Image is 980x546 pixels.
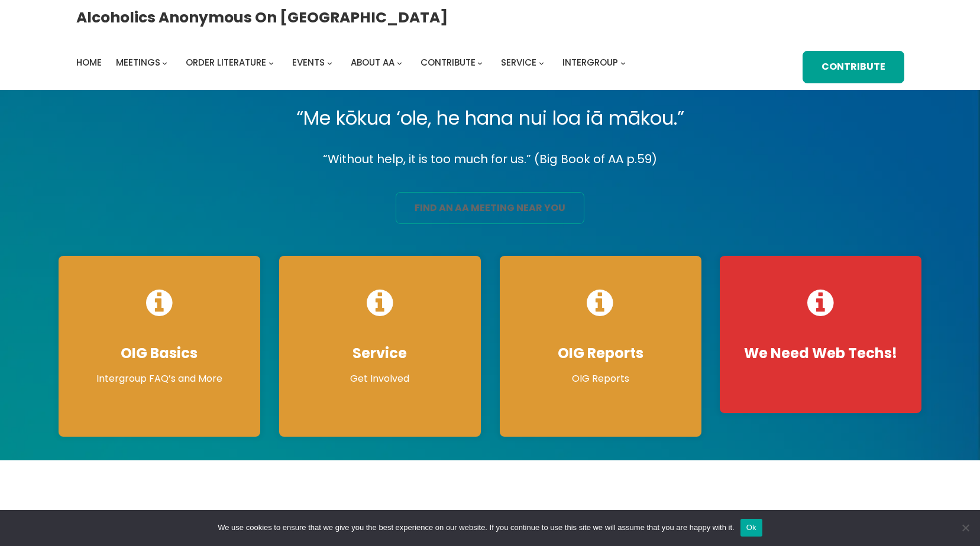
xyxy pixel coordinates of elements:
[327,60,332,66] button: Events submenu
[162,60,167,66] button: Meetings submenu
[76,54,630,71] nav: Intergroup
[49,102,931,135] p: “Me kōkua ‘ole, he hana nui loa iā mākou.”
[351,56,394,69] span: About AA
[421,56,476,69] span: Contribute
[501,56,536,69] span: Service
[186,56,266,69] span: Order Literature
[70,344,248,362] h4: OIG Basics
[539,60,544,66] button: Service submenu
[351,54,394,71] a: About AA
[291,372,469,386] p: Get Involved
[218,522,734,534] span: We use cookies to ensure that we give you the best experience on our website. If you continue to ...
[49,149,931,170] p: “Without help, it is too much for us.” (Big Book of AA p.59)
[76,4,448,31] a: Alcoholics Anonymous on [GEOGRAPHIC_DATA]
[421,54,476,71] a: Contribute
[803,51,904,83] a: Contribute
[291,344,469,362] h4: Service
[477,60,483,66] button: Contribute submenu
[70,372,248,386] p: Intergroup FAQ’s and More
[116,54,160,71] a: Meetings
[501,54,536,71] a: Service
[292,54,325,71] a: Events
[512,372,690,386] p: OIG Reports
[562,54,618,71] a: Intergroup
[959,522,971,534] span: No
[396,192,584,225] a: find an aa meeting near you
[512,344,690,362] h4: OIG Reports
[292,56,325,69] span: Events
[620,60,626,66] button: Intergroup submenu
[732,344,910,362] h4: We Need Web Techs!
[397,60,402,66] button: About AA submenu
[269,60,274,66] button: Order Literature submenu
[116,56,160,69] span: Meetings
[562,56,618,69] span: Intergroup
[76,54,102,71] a: Home
[740,519,762,537] button: Ok
[76,56,102,69] span: Home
